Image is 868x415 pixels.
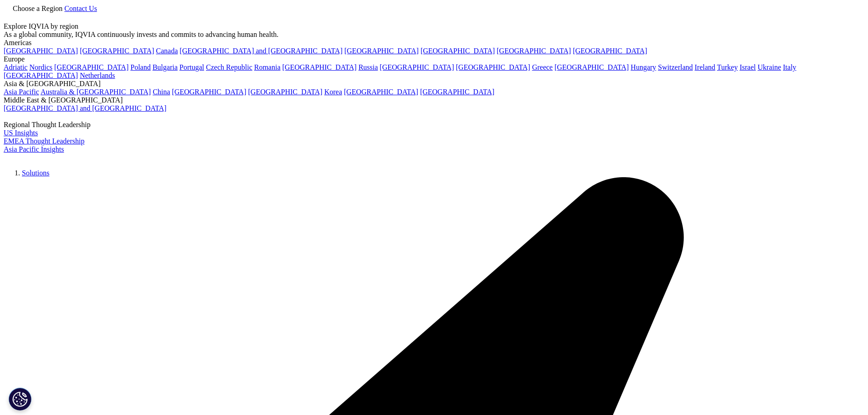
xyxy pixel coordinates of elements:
a: Adriatic [4,63,27,71]
a: Netherlands [80,72,115,79]
a: [GEOGRAPHIC_DATA] [248,88,323,96]
a: Nordics [29,63,52,71]
a: Asia Pacific Insights [4,145,64,153]
div: Explore IQVIA by region [4,22,864,31]
a: EMEA Thought Leadership [4,137,84,145]
a: Romania [254,63,281,71]
a: [GEOGRAPHIC_DATA] [54,63,128,71]
a: [GEOGRAPHIC_DATA] [555,63,629,71]
button: Cài đặt cookie [9,388,31,410]
div: Asia & [GEOGRAPHIC_DATA] [4,80,864,88]
a: [GEOGRAPHIC_DATA] [456,63,530,71]
div: Europe [4,55,864,63]
div: Middle East & [GEOGRAPHIC_DATA] [4,96,864,104]
a: [GEOGRAPHIC_DATA] [282,63,357,71]
a: [GEOGRAPHIC_DATA] [380,63,454,71]
a: Korea [324,88,342,96]
a: [GEOGRAPHIC_DATA] and [GEOGRAPHIC_DATA] [180,47,342,55]
a: Czech Republic [206,63,252,71]
a: Hungary [631,63,656,71]
a: Switzerland [658,63,693,71]
a: Ukraine [758,63,781,71]
a: Turkey [717,63,738,71]
a: [GEOGRAPHIC_DATA] and [GEOGRAPHIC_DATA] [4,104,166,112]
a: [GEOGRAPHIC_DATA] [4,72,78,79]
a: Bulgaria [153,63,178,71]
a: [GEOGRAPHIC_DATA] [497,47,571,55]
a: Poland [130,63,150,71]
a: [GEOGRAPHIC_DATA] [172,88,246,96]
div: Americas [4,39,864,47]
a: US Insights [4,129,38,137]
span: Choose a Region [13,5,62,12]
a: Israel [740,63,756,71]
a: [GEOGRAPHIC_DATA] [344,88,418,96]
a: Solutions [22,169,49,177]
a: China [153,88,170,96]
div: Regional Thought Leadership [4,121,864,129]
a: [GEOGRAPHIC_DATA] [420,88,494,96]
a: Italy [783,63,796,71]
a: Greece [532,63,553,71]
div: As a global community, IQVIA continuously invests and commits to advancing human health. [4,31,864,39]
a: Australia & [GEOGRAPHIC_DATA] [41,88,151,96]
a: [GEOGRAPHIC_DATA] [573,47,647,55]
a: Contact Us [64,5,97,12]
a: [GEOGRAPHIC_DATA] [80,47,154,55]
a: Russia [359,63,378,71]
a: [GEOGRAPHIC_DATA] [4,47,78,55]
a: Ireland [695,63,715,71]
a: [GEOGRAPHIC_DATA] [421,47,495,55]
a: [GEOGRAPHIC_DATA] [344,47,419,55]
a: Portugal [180,63,204,71]
a: Asia Pacific [4,88,39,96]
a: Canada [156,47,178,55]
